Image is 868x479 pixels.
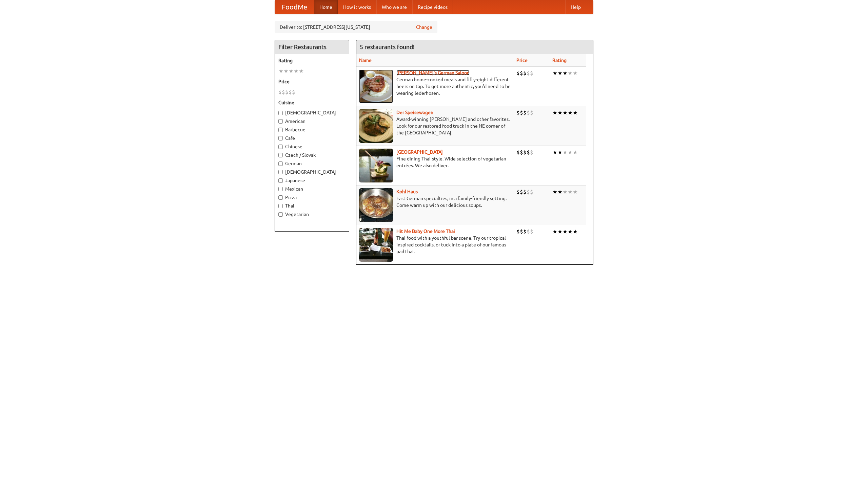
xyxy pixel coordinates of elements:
li: ★ [563,109,568,116]
li: ★ [552,109,557,116]
a: Kohl Haus [396,189,418,194]
li: $ [516,149,520,156]
li: $ [530,69,533,77]
img: speisewagen.jpg [359,109,393,143]
li: $ [516,109,520,116]
li: ★ [573,149,578,156]
a: Help [565,0,586,14]
p: Fine dining Thai-style. Wide selection of vegetarian entrées. We also deliver. [359,155,511,169]
li: ★ [278,67,283,75]
label: Czech / Slovak [278,152,346,158]
li: ★ [299,67,304,75]
label: American [278,118,346,125]
li: $ [278,88,282,96]
li: ★ [568,109,573,116]
input: [DEMOGRAPHIC_DATA] [278,170,283,174]
li: $ [523,149,527,156]
a: Change [416,24,432,30]
li: ★ [557,109,563,116]
li: ★ [552,69,557,77]
li: $ [530,188,533,196]
li: $ [523,188,527,196]
p: German home-cooked meals and fifty-eight different beers on tap. To get more authentic, you'd nee... [359,76,511,96]
li: ★ [568,228,573,235]
a: [PERSON_NAME]'s German Saloon [396,70,470,75]
label: German [278,160,346,167]
li: ★ [563,188,568,196]
a: FoodMe [275,0,314,14]
li: ★ [568,69,573,77]
li: ★ [283,67,289,75]
li: ★ [573,109,578,116]
li: $ [523,228,527,235]
li: $ [520,149,523,156]
label: [DEMOGRAPHIC_DATA] [278,109,346,116]
li: $ [516,69,520,77]
a: Who we are [376,0,412,14]
input: German [278,161,283,166]
a: Recipe videos [412,0,453,14]
li: $ [289,88,292,96]
li: $ [530,109,533,116]
li: $ [285,88,289,96]
label: Thai [278,202,346,209]
li: $ [527,228,530,235]
input: Vegetarian [278,212,283,217]
a: Rating [552,58,567,63]
li: $ [523,109,527,116]
input: Mexican [278,187,283,191]
input: Chinese [278,145,283,149]
label: [DEMOGRAPHIC_DATA] [278,169,346,175]
h4: Filter Restaurants [275,40,349,54]
li: ★ [563,69,568,77]
label: Pizza [278,194,346,201]
li: $ [527,188,530,196]
label: Chinese [278,143,346,150]
input: Thai [278,204,283,208]
p: East German specialties, in a family-friendly setting. Come warm up with our delicious soups. [359,195,511,209]
li: $ [520,109,523,116]
img: kohlhaus.jpg [359,188,393,222]
input: Japanese [278,178,283,183]
li: ★ [568,149,573,156]
a: How it works [338,0,376,14]
li: ★ [552,228,557,235]
b: [GEOGRAPHIC_DATA] [396,149,443,155]
li: ★ [557,228,563,235]
li: $ [516,228,520,235]
li: ★ [557,188,563,196]
li: $ [527,109,530,116]
img: esthers.jpg [359,69,393,103]
img: babythai.jpg [359,228,393,262]
input: [DEMOGRAPHIC_DATA] [278,111,283,115]
h5: Cuisine [278,99,346,106]
a: Name [359,58,372,63]
li: ★ [557,69,563,77]
a: Home [314,0,338,14]
li: ★ [573,69,578,77]
li: $ [520,188,523,196]
li: $ [530,228,533,235]
li: $ [520,228,523,235]
a: Der Speisewagen [396,110,433,115]
li: ★ [573,228,578,235]
li: $ [520,69,523,77]
input: Barbecue [278,128,283,132]
p: Thai food with a youthful bar scene. Try our tropical inspired cocktails, or tuck into a plate of... [359,235,511,255]
li: ★ [289,67,294,75]
li: $ [527,69,530,77]
li: ★ [568,188,573,196]
label: Cafe [278,135,346,141]
li: $ [523,69,527,77]
p: Award-winning [PERSON_NAME] and other favorites. Look for our restored food truck in the NE corne... [359,116,511,136]
li: $ [292,88,295,96]
li: ★ [563,149,568,156]
div: Deliver to: [STREET_ADDRESS][US_STATE] [275,21,437,33]
li: $ [516,188,520,196]
li: $ [282,88,285,96]
li: $ [530,149,533,156]
a: Price [516,58,528,63]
